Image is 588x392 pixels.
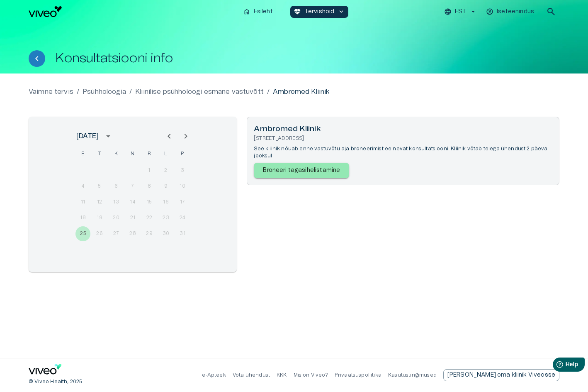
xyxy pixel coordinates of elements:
[83,87,126,97] a: Psühholoogia
[142,146,157,162] span: reede
[263,166,340,175] p: Broneeri tagasihelistamine
[455,7,466,16] p: EST
[129,87,132,97] p: /
[202,372,226,377] a: e-Apteek
[55,51,173,66] h1: Konsultatsiooni info
[304,7,335,16] p: Tervishoid
[254,7,273,16] p: Esileht
[294,8,301,15] span: ecg_heart
[543,3,559,20] button: open search modal
[109,146,124,162] span: kolmapäev
[443,369,559,381] div: [PERSON_NAME] oma kliinik Viveosse
[101,129,115,143] button: calendar view is open, switch to year view
[76,131,99,141] div: [DATE]
[254,163,349,178] div: Broneeri tagasihelistamine
[177,128,194,145] button: Next month
[29,6,62,17] img: Viveo logo
[447,371,555,380] p: [PERSON_NAME] oma kliinik Viveosse
[485,6,536,18] button: Iseteenindus
[158,146,173,162] span: laupäev
[254,135,552,142] p: [STREET_ADDRESS]
[135,87,264,97] a: Kliinilise psühholoogi esmane vastuvõtt
[497,7,534,16] p: Iseteenindus
[338,8,345,15] span: keyboard_arrow_down
[254,145,552,159] p: See kliinik nõuab enne vastuvõtu aja broneerimist eelnevat konsultatsiooni. Kliinik võtab teiega ...
[29,6,236,17] a: Navigate to homepage
[92,146,107,162] span: teisipäev
[233,372,270,379] p: Võta ühendust
[290,6,349,18] button: ecg_heartTervishoidkeyboard_arrow_down
[523,354,588,377] iframe: Help widget launcher
[175,146,190,162] span: pühapäev
[29,50,45,67] button: Tagasi
[335,372,381,377] a: Privaatsuspoliitika
[388,372,437,377] a: Kasutustingimused
[546,7,556,17] span: search
[443,369,559,381] a: Send email to partnership request to viveo
[125,146,140,162] span: neljapäev
[254,159,552,178] a: Open selected supplier callback service booking
[254,124,552,135] h6: Ambromed Kliinik
[29,378,82,385] p: © Viveo Health, 2025
[294,372,328,379] p: Mis on Viveo?
[277,372,287,377] a: KKK
[75,146,90,162] span: esmaspäev
[443,6,478,18] button: EST
[240,6,277,18] button: homeEsileht
[77,87,79,97] p: /
[273,87,329,97] p: Ambromed Kliinik
[29,87,73,97] a: Vaimne tervis
[243,8,250,15] span: home
[29,364,62,377] a: Navigate to home page
[267,87,270,97] p: /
